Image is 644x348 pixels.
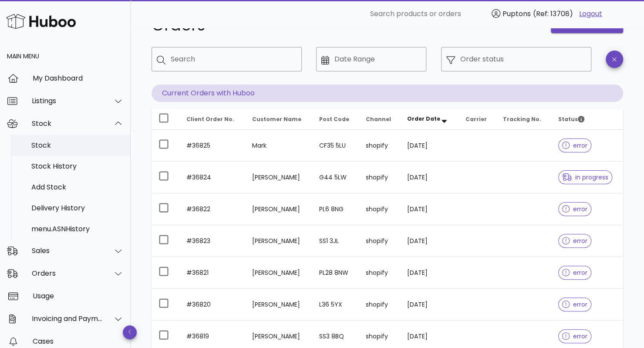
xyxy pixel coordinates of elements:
th: Customer Name [245,109,312,130]
div: menu.ASNHistory [31,225,124,233]
span: Channel [365,115,391,123]
span: error [562,301,588,307]
div: Usage [33,292,124,300]
td: [PERSON_NAME] [245,225,312,257]
td: [DATE] [400,130,459,162]
div: Orders [32,269,103,277]
h1: Orders [152,17,540,33]
div: Cases [33,337,124,345]
span: Order Date [407,115,440,122]
td: #36821 [179,257,245,289]
td: [PERSON_NAME] [245,162,312,193]
td: [DATE] [400,162,459,193]
div: Stock [31,141,124,149]
span: Puptons [502,9,531,19]
td: CF35 5LU [312,130,358,162]
td: PL6 8NG [312,193,358,225]
div: Stock History [31,162,124,170]
td: #36825 [179,130,245,162]
td: SS1 3JL [312,225,358,257]
td: shopify [358,193,400,225]
div: Listings [32,97,103,105]
td: shopify [358,162,400,193]
p: Current Orders with Huboo [152,84,623,102]
td: [DATE] [400,289,459,321]
td: PL28 8NW [312,257,358,289]
td: [DATE] [400,257,459,289]
span: error [562,238,588,244]
div: Delivery History [31,204,124,212]
td: shopify [358,225,400,257]
span: error [562,142,588,149]
img: Huboo Logo [6,12,76,30]
th: Order Date: Sorted descending. Activate to remove sorting. [400,109,459,130]
td: #36820 [179,289,245,321]
th: Carrier [459,109,496,130]
span: Status [558,115,584,123]
span: error [562,270,588,276]
td: shopify [358,257,400,289]
td: G44 5LW [312,162,358,193]
span: Client Order No. [186,115,234,123]
th: Post Code [312,109,358,130]
span: (Ref: 13708) [533,9,573,19]
td: #36824 [179,162,245,193]
span: Carrier [465,115,487,123]
div: Invoicing and Payments [32,314,103,323]
th: Client Order No. [179,109,245,130]
span: error [562,333,588,339]
td: shopify [358,289,400,321]
span: Tracking No. [502,115,541,123]
span: in progress [562,174,608,180]
td: [PERSON_NAME] [245,193,312,225]
td: #36822 [179,193,245,225]
td: shopify [358,130,400,162]
div: Sales [32,247,103,255]
td: [PERSON_NAME] [245,257,312,289]
td: [DATE] [400,225,459,257]
span: Post Code [319,115,349,123]
td: [DATE] [400,193,459,225]
div: Stock [32,119,103,128]
div: Add Stock [31,183,124,191]
th: Tracking No. [496,109,551,130]
td: Mark [245,130,312,162]
div: My Dashboard [33,74,124,82]
td: L36 5YX [312,289,358,321]
span: error [562,206,588,212]
td: #36823 [179,225,245,257]
th: Channel [358,109,400,130]
th: Status [551,109,623,130]
a: Logout [579,9,602,19]
td: [PERSON_NAME] [245,289,312,321]
span: Customer Name [252,115,301,123]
